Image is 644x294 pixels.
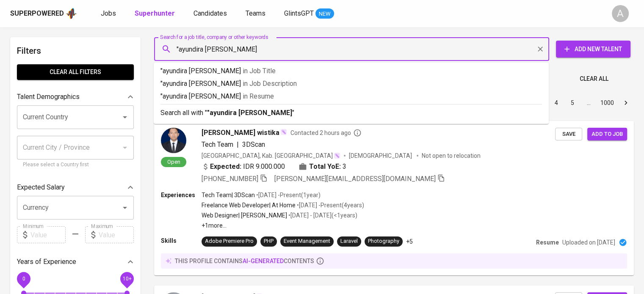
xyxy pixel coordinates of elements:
div: IDR 9.000.000 [202,162,285,172]
span: 10+ [122,276,131,282]
img: magic_wand.svg [334,152,340,159]
input: Value [99,226,134,243]
p: • [DATE] - Present ( 1 year ) [255,191,321,199]
b: "ayundira [PERSON_NAME] [207,109,292,117]
a: Jobs [101,8,118,19]
div: Photography [368,237,399,245]
p: Years of Experience [17,257,76,267]
p: Expected Salary [17,182,65,192]
p: Experiences [161,191,202,199]
p: "ayundira [PERSON_NAME] [160,66,542,76]
a: Superhunter [135,8,177,19]
button: Add to job [587,128,627,141]
p: Resume [536,238,559,247]
button: Go to page 5 [566,96,579,110]
p: Search all with " " [160,108,542,118]
a: Superpoweredapp logo [10,7,77,20]
span: [PHONE_NUMBER] [202,175,258,183]
a: Open[PERSON_NAME] wistikaContacted 2 hours agoTech Team|3DScan[GEOGRAPHIC_DATA], Kab. [GEOGRAPHIC... [154,121,634,275]
input: Value [30,226,66,243]
span: 0 [22,276,25,282]
div: A [612,5,629,22]
img: app logo [66,7,77,20]
p: Talent Demographics [17,92,80,102]
a: Candidates [193,8,229,19]
span: Add New Talent [563,44,624,55]
span: Contacted 2 hours ago [290,129,362,137]
b: Expected: [210,162,241,172]
button: Open [119,111,131,123]
span: Open [164,158,184,165]
h6: Filters [17,44,134,58]
img: 3eed44ec19ec7ec3fa4a317057af03b0.jpg [161,128,186,153]
p: +1 more ... [202,221,364,230]
button: Add New Talent [556,41,630,58]
div: … [582,99,595,107]
span: Save [559,129,578,139]
svg: By Batam recruiter [353,129,362,137]
button: Open [119,202,131,214]
p: Uploaded on [DATE] [562,238,615,247]
button: Clear All [576,71,612,87]
a: Teams [246,8,267,19]
p: Not open to relocation [422,151,481,160]
span: Teams [246,9,265,17]
span: in Job Description [243,80,297,88]
p: Skills [161,236,202,245]
span: [PERSON_NAME][EMAIL_ADDRESS][DOMAIN_NAME] [274,175,436,183]
a: GlintsGPT NEW [284,8,334,19]
img: magic_wand.svg [280,129,287,135]
b: Total YoE: [309,162,341,172]
span: 3DScan [242,140,265,148]
p: Freelance Web Developer | At Home [202,201,296,209]
span: NEW [315,10,334,18]
span: Jobs [101,9,116,17]
p: this profile contains contents [175,257,314,265]
span: in Job Title [243,67,276,75]
button: Save [555,128,582,141]
div: Event Management [284,237,330,245]
p: Web Designer | [PERSON_NAME] [202,211,287,220]
div: Expected Salary [17,179,134,196]
span: Candidates [193,9,227,17]
button: Go to next page [619,96,633,110]
span: [PERSON_NAME] wistika [202,128,279,138]
div: Years of Experience [17,253,134,270]
p: +5 [406,237,413,246]
b: Superhunter [135,9,175,17]
div: [GEOGRAPHIC_DATA], Kab. [GEOGRAPHIC_DATA] [202,151,340,160]
button: Go to page 1000 [598,96,616,110]
span: | [237,140,239,150]
div: Laravel [340,237,358,245]
span: Add to job [591,129,623,139]
span: AI-generated [243,258,284,264]
p: "ayundira [PERSON_NAME] [160,91,542,102]
span: Clear All filters [24,67,127,77]
div: Adobe Premiere Pro [205,237,254,245]
span: [DEMOGRAPHIC_DATA] [349,151,413,160]
span: GlintsGPT [284,9,314,17]
span: 3 [343,162,346,172]
p: Tech Team | 3DScan [202,191,255,199]
span: Tech Team [202,140,233,148]
div: PHP [264,237,274,245]
div: Superpowered [10,9,64,19]
span: in Resume [243,92,274,100]
p: • [DATE] - [DATE] ( <1 years ) [287,211,357,220]
nav: pagination navigation [484,96,634,110]
button: Clear All filters [17,64,134,80]
button: Clear [534,43,546,55]
button: Go to page 4 [550,96,563,110]
p: • [DATE] - Present ( 4 years ) [296,201,364,209]
span: Clear All [580,74,608,84]
p: "ayundira [PERSON_NAME] [160,79,542,89]
p: Please select a Country first [23,161,128,169]
div: Talent Demographics [17,88,134,105]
